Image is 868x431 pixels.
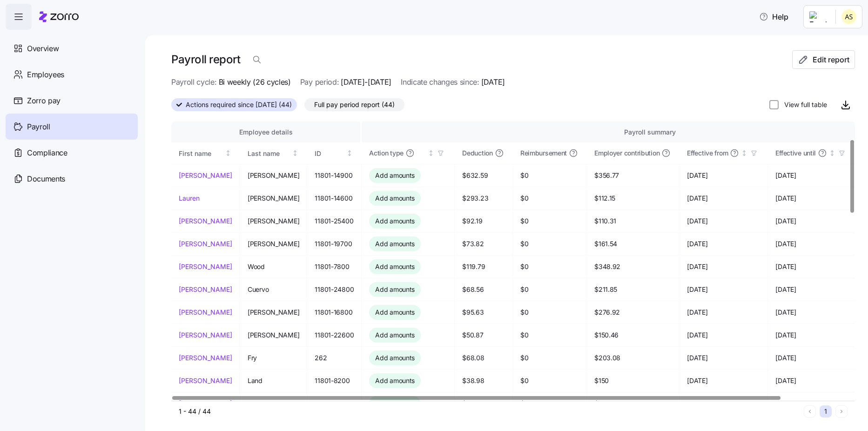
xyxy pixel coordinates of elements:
[594,239,672,249] span: $161.54
[594,285,672,294] span: $211.85
[820,405,832,418] button: 1
[520,171,579,180] span: $0
[594,194,672,203] span: $112.15
[759,11,788,22] span: Help
[248,239,299,249] span: [PERSON_NAME]
[315,308,354,317] span: 11801-16800
[6,61,138,88] a: Employees
[171,76,217,88] span: Payroll cycle:
[775,285,848,294] span: [DATE]
[428,150,434,156] div: Not sorted
[520,285,579,294] span: $0
[520,194,579,203] span: $0
[768,142,856,164] th: Effective untilNot sorted
[179,330,232,340] a: [PERSON_NAME]
[829,150,835,156] div: Not sorted
[775,239,848,249] span: [DATE]
[6,114,138,140] a: Payroll
[462,262,505,271] span: $119.79
[792,50,855,69] button: Edit report
[809,11,828,22] img: Employer logo
[375,216,415,226] span: Add amounts
[27,43,59,54] span: Overview
[248,376,299,385] span: Land
[179,216,232,226] a: [PERSON_NAME]
[248,216,299,226] span: [PERSON_NAME]
[687,376,760,385] span: [DATE]
[520,353,579,363] span: $0
[240,142,307,164] th: Last nameNot sorted
[314,99,395,111] span: Full pay period report (44)
[520,308,579,317] span: $0
[462,285,505,294] span: $68.56
[687,285,760,294] span: [DATE]
[462,376,505,385] span: $38.98
[315,353,354,363] span: 262
[315,262,354,271] span: 11801-7800
[687,308,760,317] span: [DATE]
[775,262,848,271] span: [DATE]
[520,216,579,226] span: $0
[248,285,299,294] span: Cuervo
[462,216,505,226] span: $92.19
[520,376,579,385] span: $0
[687,353,760,363] span: [DATE]
[375,171,415,180] span: Add amounts
[775,171,848,180] span: [DATE]
[362,142,455,164] th: Action typeNot sorted
[687,239,760,249] span: [DATE]
[171,52,240,67] h1: Payroll report
[687,216,760,226] span: [DATE]
[315,148,344,159] div: ID
[315,330,354,340] span: 11801-22600
[186,99,292,111] span: Actions required since [DATE] (44)
[594,262,672,271] span: $348.92
[375,194,415,203] span: Add amounts
[687,330,760,340] span: [DATE]
[841,9,856,24] img: 25966653fc60c1c706604e5d62ac2791
[248,308,299,317] span: [PERSON_NAME]
[462,239,505,249] span: $73.82
[179,407,800,416] div: 1 - 44 / 44
[27,95,61,107] span: Zorro pay
[248,148,290,159] div: Last name
[481,76,505,88] span: [DATE]
[346,150,353,156] div: Not sorted
[775,194,848,203] span: [DATE]
[179,285,232,294] a: [PERSON_NAME]
[315,171,354,180] span: 11801-14900
[687,262,760,271] span: [DATE]
[462,194,505,203] span: $293.23
[6,88,138,114] a: Zorro pay
[179,239,232,249] a: [PERSON_NAME]
[248,262,299,271] span: Wood
[462,330,505,340] span: $50.87
[687,171,760,180] span: [DATE]
[594,171,672,180] span: $356.77
[594,308,672,317] span: $276.92
[520,148,567,158] span: Reimbursement
[179,376,232,385] a: [PERSON_NAME]
[462,353,505,363] span: $68.08
[752,7,796,26] button: Help
[248,194,299,203] span: [PERSON_NAME]
[248,171,299,180] span: [PERSON_NAME]
[179,127,353,137] div: Employee details
[680,142,768,164] th: Effective fromNot sorted
[341,76,391,88] span: [DATE]-[DATE]
[594,216,672,226] span: $110.31
[775,216,848,226] span: [DATE]
[292,150,298,156] div: Not sorted
[401,76,479,88] span: Indicate changes since:
[369,148,404,158] span: Action type
[375,353,415,363] span: Add amounts
[179,308,232,317] a: [PERSON_NAME]
[687,148,728,158] span: Effective from
[835,405,848,418] button: Next page
[520,239,579,249] span: $0
[315,239,354,249] span: 11801-19700
[741,150,747,156] div: Not sorted
[775,308,848,317] span: [DATE]
[775,353,848,363] span: [DATE]
[6,166,138,192] a: Documents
